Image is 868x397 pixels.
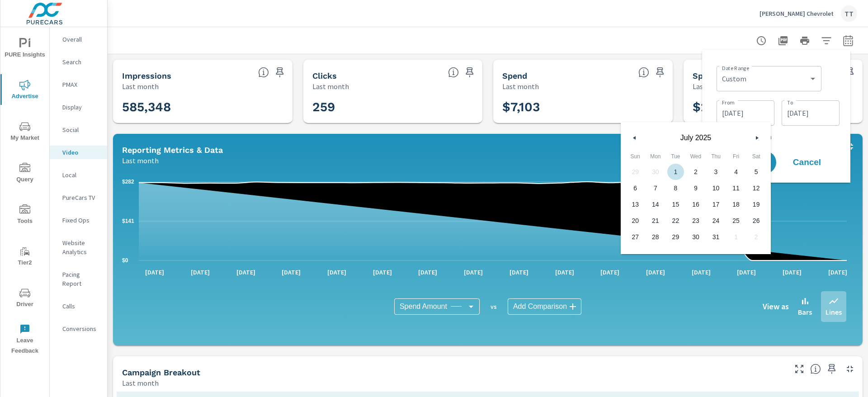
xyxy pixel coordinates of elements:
span: Query [3,163,47,185]
button: 25 [726,213,746,229]
div: Spend Amount [394,298,480,315]
h3: $7,103 [502,99,664,115]
h3: 585,348 [122,99,283,115]
span: This is a summary of Video performance results by campaign. Each column can be sorted. [810,364,821,374]
span: 2 [694,164,698,180]
button: 16 [686,196,706,213]
span: 14 [652,196,659,213]
button: 13 [625,196,646,213]
div: Calls [50,299,107,313]
span: Save this to your personalized report [273,65,287,80]
p: [DATE] [139,268,170,277]
p: Bars [798,307,812,317]
button: 12 [746,180,766,196]
span: Save this to your personalized report [825,362,839,376]
span: Sat [746,149,766,164]
span: 12 [753,180,760,196]
h3: 259 [312,99,474,115]
span: 10 [712,180,720,196]
button: 24 [706,213,726,229]
h5: Impressions [122,71,171,80]
div: Overall [50,33,107,46]
span: 24 [712,213,720,229]
p: Last month [122,378,159,388]
span: Save this to your personalized report [462,65,477,80]
div: Search [50,55,107,69]
button: 17 [706,196,726,213]
span: Save this to your personalized report [653,65,667,80]
button: 19 [746,196,766,213]
span: 20 [632,213,639,229]
button: 28 [646,229,666,245]
p: + Add comparison [717,131,840,142]
h5: Spend Per Unit Sold [693,71,774,80]
div: Conversions [50,322,107,336]
button: 18 [726,196,746,213]
button: 1 [665,164,686,180]
span: 5 [755,164,758,180]
span: Advertise [3,80,47,102]
button: "Export Report to PDF" [774,32,792,50]
p: Display [62,103,100,112]
p: Last month [693,81,729,92]
button: 14 [646,196,666,213]
div: Social [50,123,107,137]
button: 9 [686,180,706,196]
span: The number of times an ad was clicked by a consumer. [448,67,459,78]
p: Calls [62,302,100,311]
p: Video [62,148,100,157]
p: [PERSON_NAME] Chevrolet [759,9,834,18]
span: The number of times an ad was shown on your behalf. [258,67,269,78]
span: 18 [732,196,740,213]
span: 29 [672,229,679,245]
button: 26 [746,213,766,229]
button: Cancel [780,151,834,174]
p: [DATE] [275,268,307,277]
span: Driver [3,288,47,310]
span: 8 [674,180,677,196]
span: Sun [625,149,646,164]
span: Mon [646,149,666,164]
button: 6 [625,180,646,196]
button: 8 [665,180,686,196]
span: Tier2 [3,246,47,268]
p: [DATE] [321,268,353,277]
span: 1 [674,164,677,180]
h5: Clicks [312,71,337,80]
h6: View as [763,302,789,311]
span: 21 [652,213,659,229]
span: Tools [3,204,47,227]
span: 15 [672,196,679,213]
p: [DATE] [367,268,398,277]
button: Make Fullscreen [792,362,807,376]
span: My Market [3,121,47,143]
div: Local [50,168,107,182]
div: PMAX [50,78,107,91]
button: Select Date Range [839,32,857,50]
span: 6 [633,180,637,196]
span: PURE Insights [3,38,47,60]
span: 22 [672,213,679,229]
div: Add Comparison [508,298,581,315]
button: 21 [646,213,666,229]
button: Print Report [796,32,814,50]
p: [DATE] [230,268,262,277]
span: 16 [692,196,699,213]
button: 3 [706,164,726,180]
span: Spend Amount [400,302,447,311]
button: 7 [646,180,666,196]
button: 5 [746,164,766,180]
p: [DATE] [776,268,808,277]
p: [DATE] [685,268,717,277]
p: Pacing Report [62,270,100,288]
p: [DATE] [822,268,854,277]
button: 22 [665,213,686,229]
span: 30 [692,229,699,245]
p: [DATE] [184,268,216,277]
p: [DATE] [731,268,762,277]
p: PMAX [62,80,100,89]
span: 25 [732,213,740,229]
span: Tue [665,149,686,164]
h5: Campaign Breakout [122,368,200,377]
span: Leave Feedback [3,324,47,356]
